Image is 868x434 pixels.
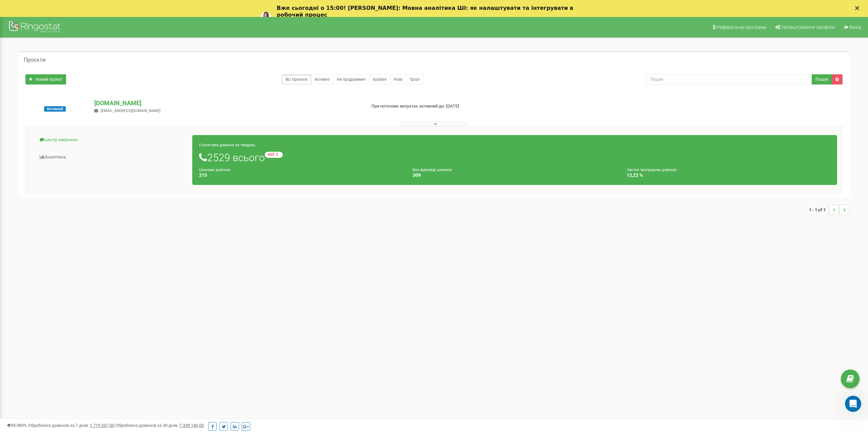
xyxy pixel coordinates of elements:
[90,423,114,428] u: 1 719 357,00
[849,24,861,30] span: Вихід
[371,103,568,110] p: При поточних витратах активний до: [DATE]
[31,132,193,148] a: Центр звернень
[782,24,835,30] span: Налаштування профілю
[282,74,311,84] a: Всі проєкти
[845,396,861,412] iframe: Intercom live chat
[627,173,830,178] h4: 12,22 %
[31,149,193,166] a: Аналiтика
[390,74,406,84] a: Нові
[627,168,676,172] small: Частка пропущених дзвінків
[179,423,204,428] u: 7 339 146,00
[840,17,865,37] a: Вихід
[812,74,832,84] button: Пошук
[708,17,770,37] a: Реферальна програма
[855,6,862,10] div: Закрити
[260,12,271,23] img: Profile image for Yuliia
[199,152,830,163] h1: 2529 всього
[646,74,812,84] input: Пошук
[406,74,423,84] a: Тріал
[199,168,230,172] small: Цільових дзвінків
[311,74,333,84] a: Активні
[277,5,573,18] b: Вже сьогодні о 15:00! [PERSON_NAME]: Мовна аналітика ШІ: як налаштувати та інтегрувати в робочий ...
[771,17,839,37] a: Налаштування профілю
[199,143,255,147] small: Статистика дзвінків за тиждень
[115,423,204,428] span: Оброблено дзвінків за 30 днів :
[25,74,66,84] a: Новий проєкт
[265,152,283,158] small: -602
[809,198,849,222] nav: ...
[716,24,767,30] span: Реферальна програма
[413,168,452,172] small: Без відповіді дзвінків
[369,74,390,84] a: Архівні
[199,173,403,178] h4: 215
[7,423,27,428] span: 99,989%
[24,57,45,63] h5: Проєкти
[333,74,369,84] a: Не продовжені
[94,99,360,108] p: [DOMAIN_NAME]
[28,423,114,428] span: Оброблено дзвінків за 7 днів :
[44,106,66,112] span: Активний
[413,173,616,178] h4: 309
[809,205,829,215] span: 1 - 1 of 1
[101,109,160,113] span: [EMAIL_ADDRESS][DOMAIN_NAME]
